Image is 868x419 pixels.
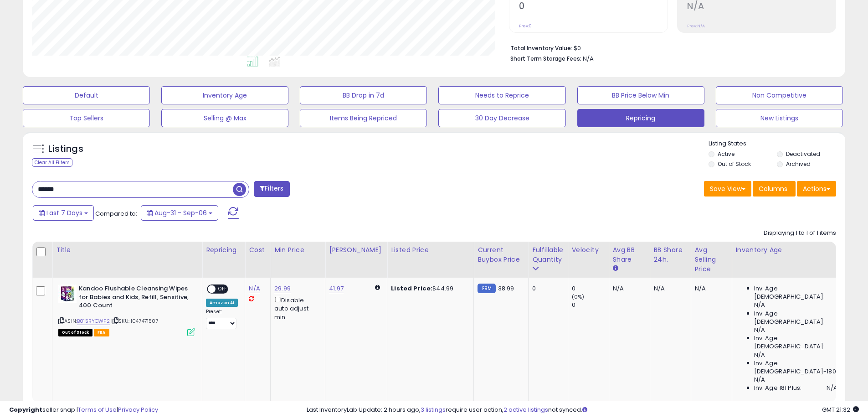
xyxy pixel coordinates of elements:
[23,109,150,127] button: Top Sellers
[300,86,427,104] button: BB Drop in 7d
[77,317,110,325] a: B015RYOWF2
[46,208,82,217] span: Last 7 Days
[9,405,42,414] strong: Copyright
[613,245,646,264] div: Avg BB Share
[9,406,158,414] div: seller snap | |
[572,245,605,255] div: Velocity
[498,284,514,293] span: 38.99
[613,285,643,293] div: N/A
[154,208,207,217] span: Aug-31 - Sep-06
[510,55,581,62] b: Short Term Storage Fees:
[786,150,820,158] label: Deactivated
[249,284,260,293] a: N/A
[274,284,291,293] a: 29.99
[78,405,117,414] a: Terms of Use
[718,160,751,168] label: Out of Stock
[754,334,837,351] span: Inv. Age [DEMOGRAPHIC_DATA]:
[786,160,811,168] label: Archived
[329,245,383,255] div: [PERSON_NAME]
[141,205,218,221] button: Aug-31 - Sep-06
[58,285,77,303] img: 51wlqmQkmJL._SL40_.jpg
[421,405,446,414] a: 3 listings
[754,310,837,326] span: Inv. Age [DEMOGRAPHIC_DATA]:
[654,285,684,293] div: N/A
[510,44,572,52] b: Total Inventory Value:
[391,284,432,293] b: Listed Price:
[736,245,841,255] div: Inventory Age
[510,42,829,53] li: $0
[206,299,238,307] div: Amazon AI
[478,245,524,264] div: Current Buybox Price
[754,326,765,334] span: N/A
[111,317,159,325] span: | SKU: 1047471507
[58,285,195,335] div: ASIN:
[716,109,843,127] button: New Listings
[206,309,238,329] div: Preset:
[519,23,532,29] small: Prev: 0
[718,150,734,158] label: Active
[118,405,158,414] a: Privacy Policy
[704,181,751,197] button: Save View
[478,284,495,293] small: FBM
[94,329,109,336] span: FBA
[687,23,705,29] small: Prev: N/A
[329,284,344,293] a: 41.97
[216,285,230,293] span: OFF
[572,301,609,309] div: 0
[822,405,859,414] span: 2025-09-17 21:32 GMT
[577,109,704,127] button: Repricing
[503,405,548,414] a: 2 active listings
[654,245,687,264] div: BB Share 24h.
[764,229,836,238] div: Displaying 1 to 1 of 1 items
[274,295,318,321] div: Disable auto adjust min
[687,1,836,13] h2: N/A
[23,86,150,104] button: Default
[572,293,585,300] small: (0%)
[709,140,845,148] p: Listing States:
[391,245,470,255] div: Listed Price
[254,181,289,197] button: Filters
[206,245,241,255] div: Repricing
[532,245,564,264] div: Fulfillable Quantity
[307,406,859,414] div: Last InventoryLab Update: 2 hours ago, require user action, not synced.
[754,359,837,376] span: Inv. Age [DEMOGRAPHIC_DATA]-180:
[827,384,837,392] span: N/A
[759,184,787,193] span: Columns
[754,285,837,301] span: Inv. Age [DEMOGRAPHIC_DATA]:
[249,245,267,255] div: Cost
[32,158,72,167] div: Clear All Filters
[613,264,618,273] small: Avg BB Share.
[95,209,137,218] span: Compared to:
[754,384,802,392] span: Inv. Age 181 Plus:
[79,285,190,312] b: Kandoo Flushable Cleansing Wipes for Babies and Kids, Refill, Sensitive, 400 Count
[532,285,560,293] div: 0
[754,351,765,359] span: N/A
[695,245,728,274] div: Avg Selling Price
[56,245,198,255] div: Title
[572,285,609,293] div: 0
[577,86,704,104] button: BB Price Below Min
[58,329,92,336] span: All listings that are currently out of stock and unavailable for purchase on Amazon
[797,181,836,197] button: Actions
[33,205,94,221] button: Last 7 Days
[391,285,467,293] div: $44.99
[48,143,83,155] h5: Listings
[754,301,765,309] span: N/A
[753,181,796,197] button: Columns
[161,109,288,127] button: Selling @ Max
[161,86,288,104] button: Inventory Age
[583,54,594,63] span: N/A
[274,245,321,255] div: Min Price
[519,1,668,13] h2: 0
[695,285,725,293] div: N/A
[438,109,565,127] button: 30 Day Decrease
[754,376,765,384] span: N/A
[300,109,427,127] button: Items Being Repriced
[438,86,565,104] button: Needs to Reprice
[716,86,843,104] button: Non Competitive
